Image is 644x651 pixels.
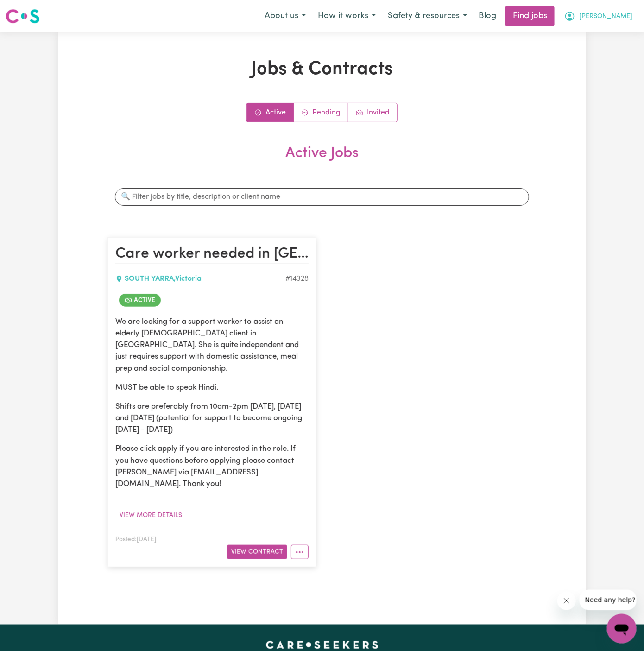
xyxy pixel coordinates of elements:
[115,508,186,523] button: View more details
[558,6,638,26] button: My Account
[115,382,309,393] p: MUST be able to speak Hindi.
[348,103,397,122] a: Job invitations
[107,145,537,177] h2: Active Jobs
[115,316,309,374] p: We are looking for a support worker to assist an elderly [DEMOGRAPHIC_DATA] client in [GEOGRAPHIC...
[557,592,576,610] iframe: Close message
[107,58,537,81] h1: Jobs & Contracts
[580,590,637,610] iframe: Message from company
[285,273,309,284] div: Job ID #14328
[115,537,156,543] span: Posted: [DATE]
[247,103,294,122] a: Active jobs
[115,273,285,284] div: SOUTH YARRA , Victoria
[291,545,309,559] button: More options
[115,443,309,490] p: Please click apply if you are interested in the role. If you have questions before applying pleas...
[115,245,309,264] h2: Care worker needed in South Yarra VIC
[115,188,529,206] input: 🔍 Filter jobs by title, description or client name
[505,6,555,26] a: Find jobs
[119,294,161,307] span: Job is active
[473,6,502,26] a: Blog
[312,6,382,26] button: How it works
[382,6,473,26] button: Safety & resources
[607,614,637,644] iframe: Button to launch messaging window
[115,401,309,436] p: Shifts are preferably from 10am-2pm [DATE], [DATE] and [DATE] (potential for support to become on...
[227,545,287,559] button: View Contract
[294,103,348,122] a: Contracts pending review
[6,6,40,27] a: Careseekers logo
[259,6,312,26] button: About us
[266,641,379,649] a: Careseekers home page
[579,12,632,22] span: [PERSON_NAME]
[6,8,40,25] img: Careseekers logo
